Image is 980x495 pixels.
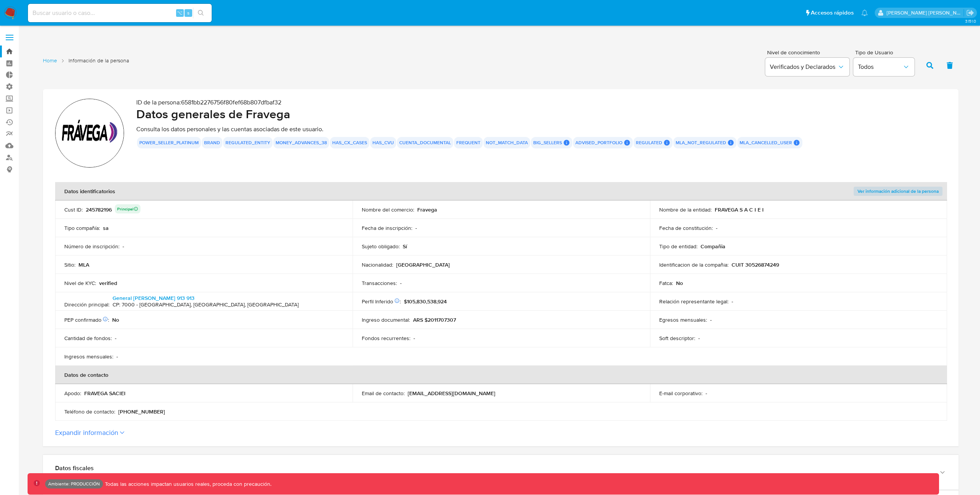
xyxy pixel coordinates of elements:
[855,50,916,55] span: Tipo de Usuario
[69,57,129,64] span: Información de la persona
[43,54,129,75] nav: List of pages
[193,8,209,18] button: search-icon
[43,57,57,64] a: Home
[966,9,974,17] a: Salir
[177,9,183,16] span: ⌥
[861,10,868,16] a: Notificaciones
[811,9,854,17] span: Accesos rápidos
[103,480,271,488] p: Todas las acciones impactan usuarios reales, proceda con precaución.
[767,50,849,55] span: Nivel de conocimiento
[48,482,100,485] p: Ambiente: PRODUCCIÓN
[770,63,837,71] span: Verificados y Declarados
[187,9,189,16] span: s
[887,9,964,16] p: angelamaria.francopatino@mercadolibre.com.co
[858,63,902,71] span: Todos
[765,58,849,76] button: Verificados y Declarados
[28,8,212,18] input: Buscar usuario o caso...
[853,58,915,76] button: Todos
